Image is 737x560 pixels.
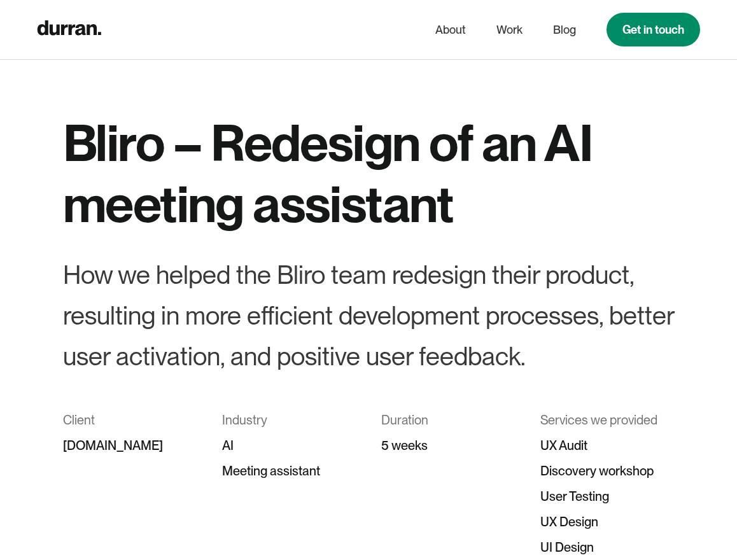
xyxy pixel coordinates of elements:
[63,433,197,458] div: [DOMAIN_NAME]
[37,17,101,42] a: home
[496,18,523,42] a: Work
[540,484,674,509] div: User Testing
[607,13,700,46] a: Get in touch
[381,433,515,458] div: 5 weeks
[540,458,674,484] div: Discovery workshop
[435,18,466,42] a: About
[540,535,674,560] div: UI Design
[222,433,356,458] div: AI
[540,509,674,535] div: UX Design
[540,433,674,458] div: UX Audit
[381,407,515,433] div: Duration
[63,112,674,234] h1: Bliro – Redesign of an AI meeting assistant
[63,255,674,377] div: How we helped the Bliro team redesign their product, resulting in more efficient development proc...
[222,458,356,484] div: Meeting assistant
[222,407,356,433] div: Industry
[63,407,197,433] div: Client
[553,18,576,42] a: Blog
[540,407,674,433] div: Services we provided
